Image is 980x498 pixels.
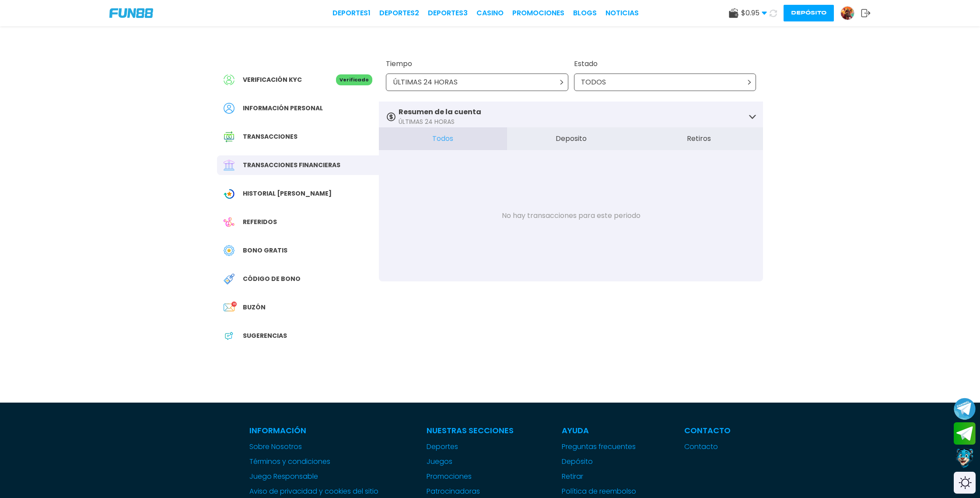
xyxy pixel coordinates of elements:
span: Historial [PERSON_NAME] [243,189,332,198]
img: Avatar [841,7,854,20]
img: Wagering Transaction [224,188,234,199]
a: Verificación KYCVerificado [217,70,379,90]
span: Sugerencias [243,331,287,340]
span: Referidos [243,217,277,227]
img: Free Bonus [224,245,234,256]
a: Política de reembolso [562,486,636,497]
button: Join telegram [954,422,976,445]
img: Transaction History [224,131,234,142]
button: Join telegram channel [954,397,976,420]
a: Preguntas frecuentes [562,442,636,452]
a: Transaction HistoryTransacciones [217,127,379,147]
img: Redeem Bonus [224,274,234,284]
a: Free BonusBono Gratis [217,241,379,260]
a: Promociones [512,8,564,18]
p: Tiempo [386,59,568,69]
span: Bono Gratis [243,246,287,255]
a: Promociones [427,471,514,482]
p: Nuestras Secciones [427,424,514,436]
a: Sobre Nosotros [249,442,378,452]
p: Contacto [684,424,731,436]
div: Switch theme [954,472,976,494]
img: Inbox [224,302,234,313]
a: Aviso de privacidad y cookies del sitio [249,486,378,497]
a: PersonalInformación personal [217,98,379,118]
a: App FeedbackSugerencias [217,326,379,346]
p: Información [249,424,378,436]
a: InboxBuzón16 [217,298,379,317]
button: Todos [379,127,507,150]
a: Términos y condiciones [249,456,378,467]
img: App Feedback [224,330,234,341]
span: Verificación KYC [243,75,302,84]
a: NOTICIAS [605,8,639,18]
button: Depósito [784,5,834,21]
button: Retiros [635,127,763,150]
a: Patrocinadoras [427,486,514,497]
a: BLOGS [573,8,597,18]
a: ReferralReferidos [217,212,379,232]
button: Contact customer service [954,447,976,470]
a: Deportes2 [379,8,419,18]
a: Juego Responsable [249,471,378,482]
a: CASINO [476,8,504,18]
a: Wagering TransactionHistorial [PERSON_NAME] [217,184,379,203]
p: Verificado [336,74,372,85]
p: No hay transacciones para este periodo [502,210,640,221]
p: ÚLTIMAS 24 HORAS [399,117,481,126]
img: Referral [224,217,234,228]
img: Financial Transaction [224,160,234,171]
a: Financial TransactionTransacciones financieras [217,155,379,175]
a: Retirar [562,471,636,482]
button: Deposito [507,127,635,150]
button: Juegos [427,456,452,467]
p: Ayuda [562,424,636,436]
a: Contacto [684,442,731,452]
span: Información personal [243,104,323,113]
p: Estado [574,59,756,69]
p: Resumen de la cuenta [399,107,481,117]
span: $ 0.95 [741,8,767,18]
p: ÚLTIMAS 24 HORAS [393,77,458,88]
a: Deportes [427,442,514,452]
a: Deportes3 [428,8,468,18]
p: 16 [231,302,237,307]
a: Depósito [562,456,636,467]
img: Personal [224,103,234,114]
a: Avatar [840,6,861,20]
span: Buzón [243,303,266,312]
a: Deportes1 [332,8,371,18]
img: Company Logo [109,8,153,18]
span: Transacciones [243,132,297,141]
a: Redeem BonusCódigo de bono [217,269,379,289]
span: Código de bono [243,274,301,284]
p: TODOS [581,77,606,88]
span: Transacciones financieras [243,161,340,170]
